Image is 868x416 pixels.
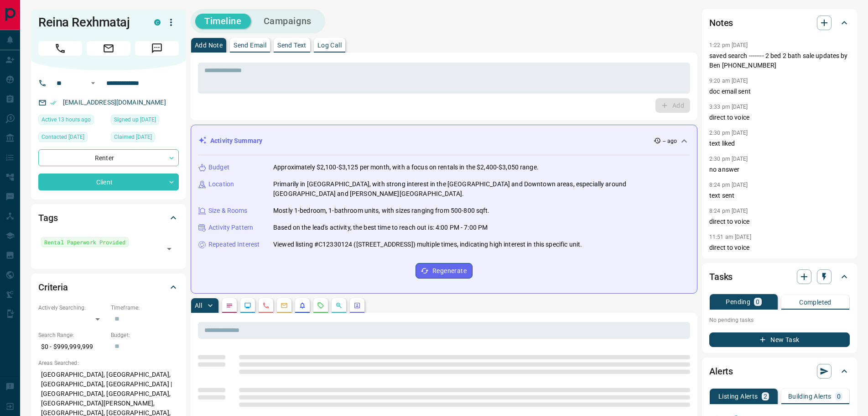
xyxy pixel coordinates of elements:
[38,115,106,127] div: Sun Sep 14 2025
[709,156,748,162] p: 2:30 pm [DATE]
[709,42,748,48] p: 1:22 pm [DATE]
[38,174,179,190] div: Client
[38,211,57,225] h2: Tags
[42,115,91,124] span: Active 13 hours ago
[111,331,179,339] p: Budget:
[208,163,229,172] p: Budget
[114,132,152,142] span: Claimed [DATE]
[208,179,234,189] p: Location
[38,280,68,295] h2: Criteria
[709,165,850,174] p: no answer
[38,331,106,339] p: Search Range:
[709,332,850,347] button: New Task
[154,19,161,26] div: condos.ca
[718,393,758,400] p: Listing Alerts
[38,149,179,166] div: Renter
[195,302,202,309] p: All
[709,360,850,382] div: Alerts
[709,51,850,70] p: saved search -------- 2 bed 2 bath sale updates by Ben [PHONE_NUMBER]
[317,42,342,48] p: Log Call
[63,99,166,106] a: [EMAIL_ADDRESS][DOMAIN_NAME]
[208,240,260,249] p: Repeated Interest
[262,302,270,309] svg: Calls
[208,206,248,216] p: Size & Rooms
[353,302,361,309] svg: Agent Actions
[299,302,306,309] svg: Listing Alerts
[111,132,179,145] div: Wed Aug 02 2023
[837,393,841,400] p: 0
[234,42,266,48] p: Send Email
[709,191,850,200] p: text sent
[663,137,677,145] p: -- ago
[709,104,748,110] p: 3:33 pm [DATE]
[38,276,179,298] div: Criteria
[38,15,140,30] h1: Reina Rexhmataj
[163,242,176,255] button: Open
[709,87,850,96] p: doc email sent
[317,302,324,309] svg: Requests
[226,302,233,309] svg: Notes
[50,100,57,106] svg: Email Verified
[709,113,850,122] p: direct to voice
[416,263,473,279] button: Regenerate
[709,16,733,30] h2: Notes
[709,139,850,148] p: text liked
[38,207,179,229] div: Tags
[709,130,748,136] p: 2:30 pm [DATE]
[281,302,288,309] svg: Emails
[273,163,539,172] p: Approximately $2,100-$3,125 per month, with a focus on rentals in the $2,400-$3,050 range.
[764,393,767,400] p: 2
[273,240,582,249] p: Viewed listing #C12330124 ([STREET_ADDRESS]) multiple times, indicating high interest in this spe...
[38,41,82,56] span: Call
[87,41,130,56] span: Email
[335,302,343,309] svg: Opportunities
[709,266,850,288] div: Tasks
[273,223,488,232] p: Based on the lead's activity, the best time to reach out is: 4:00 PM - 7:00 PM
[111,115,179,127] div: Sat May 29 2021
[709,12,850,34] div: Notes
[277,42,307,48] p: Send Text
[709,78,748,84] p: 9:20 am [DATE]
[273,179,690,199] p: Primarily in [GEOGRAPHIC_DATA], with strong interest in the [GEOGRAPHIC_DATA] and Downtown areas,...
[88,78,99,89] button: Open
[114,115,156,124] span: Signed up [DATE]
[709,182,748,188] p: 8:24 pm [DATE]
[198,132,690,149] div: Activity Summary-- ago
[756,299,759,305] p: 0
[709,234,751,240] p: 11:51 am [DATE]
[709,269,733,284] h2: Tasks
[208,223,253,232] p: Activity Pattern
[709,208,748,214] p: 8:24 pm [DATE]
[38,339,106,354] p: $0 - $999,999,999
[709,364,733,379] h2: Alerts
[135,41,179,56] span: Message
[709,313,850,327] p: No pending tasks
[726,299,750,305] p: Pending
[788,393,832,400] p: Building Alerts
[255,14,321,29] button: Campaigns
[195,42,223,48] p: Add Note
[42,132,84,142] span: Contacted [DATE]
[210,136,262,146] p: Activity Summary
[799,299,832,305] p: Completed
[709,217,850,226] p: direct to voice
[38,304,106,312] p: Actively Searching:
[273,206,490,216] p: Mostly 1-bedroom, 1-bathroom units, with sizes ranging from 500-800 sqft.
[244,302,251,309] svg: Lead Browsing Activity
[195,14,251,29] button: Timeline
[709,243,850,253] p: direct to voice
[111,304,179,312] p: Timeframe:
[38,359,179,367] p: Areas Searched:
[44,237,125,247] span: Rental Paperwork Provided
[38,132,106,145] div: Tue Jun 01 2021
